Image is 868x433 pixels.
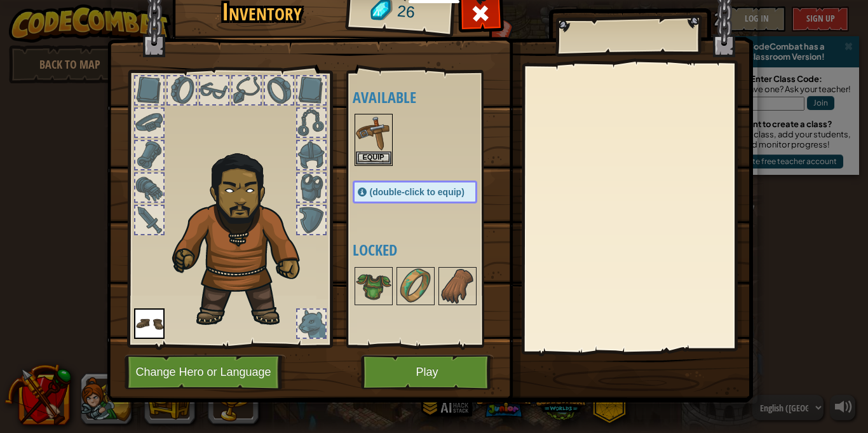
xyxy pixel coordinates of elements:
img: duelist_hair.png [166,144,322,329]
h4: Available [353,89,503,106]
button: Equip [356,151,391,165]
img: portrait.png [356,268,391,304]
span: (double-click to equip) [370,187,465,197]
button: Play [361,355,494,390]
img: portrait.png [134,308,165,339]
img: portrait.png [356,115,391,151]
h4: Locked [353,242,503,258]
img: portrait.png [398,268,433,304]
button: Change Hero or Language [125,355,286,390]
img: portrait.png [440,268,475,304]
